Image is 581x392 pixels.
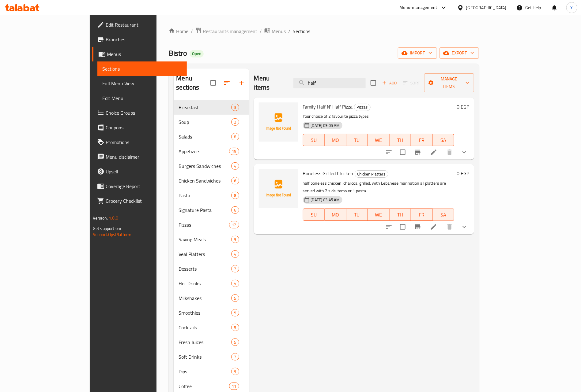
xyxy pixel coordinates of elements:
span: 7 [232,266,239,272]
div: Pizzas [179,221,229,228]
div: Hot Drinks4 [174,276,249,291]
div: Cocktails5 [174,320,249,335]
span: SU [306,210,322,219]
button: MO [325,209,346,221]
span: Add [381,80,398,87]
button: FR [411,209,433,221]
div: items [231,294,239,302]
a: Edit menu item [430,223,437,231]
button: Branch-specific-item [410,220,425,234]
img: Family Half N' Half Pizza [259,102,298,142]
span: Hot Drinks [179,280,231,287]
button: WE [368,209,390,221]
div: items [231,309,239,316]
span: 5 [232,310,239,316]
svg: Show Choices [461,223,468,231]
span: 6 [232,178,239,184]
button: MO [325,134,346,146]
button: WE [368,134,390,146]
span: WE [370,210,387,219]
span: TH [392,136,409,145]
div: Soft Drinks7 [174,349,249,364]
span: Family Half N' Half Pizza [303,102,353,111]
span: Dips [179,368,231,375]
div: items [229,221,239,228]
div: Saving Meals9 [174,232,249,247]
span: Coffee [179,383,229,390]
h2: Menu sections [176,74,210,92]
button: Branch-specific-item [410,145,425,160]
a: Choice Groups [92,105,187,120]
span: Choice Groups [106,109,182,116]
span: Soft Drinks [179,353,231,361]
div: Breakfast3 [174,100,249,115]
span: Coupons [106,124,182,131]
div: Veal Platters4 [174,247,249,261]
a: Menus [264,27,286,35]
span: Menus [272,28,286,35]
span: Milkshakes [179,294,231,302]
div: Signature Pasta6 [174,203,249,217]
span: Restaurants management [203,28,257,35]
span: 8 [232,134,239,140]
span: Soup [179,118,231,126]
div: Smoothies [179,309,231,316]
a: Coupons [92,120,187,135]
div: items [229,383,239,390]
span: Breakfast [179,104,231,111]
div: items [231,265,239,272]
span: Fresh Juices [179,338,231,346]
span: Salads [179,133,231,140]
div: Dips9 [174,364,249,379]
span: 15 [229,149,239,154]
a: Support.OpsPlatform [93,231,132,239]
p: Your choice of 2 favourite pizza types [303,113,455,120]
div: [GEOGRAPHIC_DATA] [466,4,507,11]
span: Sections [293,28,310,35]
div: Pasta8 [174,188,249,203]
h2: Menu items [254,74,286,92]
div: Fresh Juices5 [174,335,249,349]
button: show more [457,145,472,160]
a: Restaurants management [195,27,257,35]
button: Add section [234,76,249,90]
img: Boneless Grilled Chicken [259,169,298,208]
span: Full Menu View [102,80,182,87]
a: Menu disclaimer [92,150,187,164]
a: Upsell [92,164,187,179]
div: Veal Platters [179,250,231,258]
svg: Show Choices [461,149,468,156]
span: Menus [107,50,182,58]
h6: 0 EGP [457,169,469,178]
div: Cocktails [179,324,231,331]
button: delete [442,145,457,160]
div: items [231,162,239,170]
span: FR [413,136,430,145]
span: 12 [229,222,239,228]
span: MO [327,210,344,219]
span: 11 [229,383,239,389]
span: Chicken Sandwiches [179,177,231,184]
span: TH [392,210,409,219]
div: Menu-management [400,4,437,11]
div: Signature Pasta [179,206,231,214]
span: 9 [232,237,239,242]
span: Saving Meals [179,236,231,243]
span: 5 [232,325,239,331]
span: Edit Menu [102,94,182,102]
button: export [440,47,479,59]
span: Appetizers [179,148,229,155]
span: Boneless Grilled Chicken [303,169,353,178]
span: export [444,49,474,57]
span: 5 [232,339,239,345]
span: 4 [232,281,239,287]
div: items [231,236,239,243]
span: Sort sections [220,76,234,90]
span: Select all sections [207,76,220,89]
span: 1.0.0 [109,214,118,222]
